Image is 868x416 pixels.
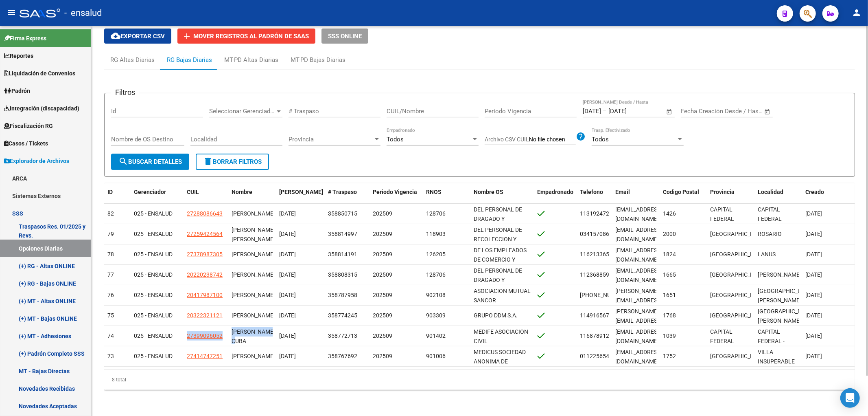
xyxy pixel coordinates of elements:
h3: Filtros [111,87,139,98]
datatable-header-cell: Creado [802,183,855,210]
span: 82 [107,210,114,217]
div: MT-PD Altas Diarias [224,55,278,64]
span: zappavigna@saludsa.com.ar [615,308,662,333]
span: [DATE] [805,231,822,237]
div: Open Intercom Messenger [840,388,860,408]
span: Localidad [758,189,783,195]
span: Todos [387,136,404,143]
span: 73 [107,353,114,359]
span: ASOCIACION MUTUAL SANCOR [474,288,531,304]
span: 358767692 [328,353,357,359]
span: Buscar Detalles [118,158,182,165]
mat-icon: cloud_download [111,31,120,41]
span: [DATE] [805,312,822,319]
input: Start date [583,108,601,115]
span: [PERSON_NAME] [279,189,323,195]
span: [DATE] [805,353,822,359]
span: Archivo CSV CUIL [485,136,529,143]
span: 025 - ENSALUD [134,312,173,319]
span: [PERSON_NAME] [232,271,275,278]
span: Micaelaapellegrino@gmail.com [615,247,662,263]
span: 358772713 [328,332,357,339]
span: Seleccionar Gerenciador [209,108,275,115]
mat-icon: search [118,156,128,166]
span: VILLA INSUPERABLE [758,349,795,365]
datatable-header-cell: Nombre OS [470,183,534,210]
div: 8 total [104,370,855,390]
span: [GEOGRAPHIC_DATA][PERSON_NAME] [758,308,813,324]
span: loyobelenalejandra@gmail.com [615,328,662,344]
button: Exportar CSV [104,29,171,44]
span: CAPITAL FEDERAL - [PERSON_NAME](2801-3000) [758,206,801,240]
span: [DATE] [805,210,822,217]
div: [DATE] [279,250,321,259]
datatable-header-cell: Provincia [707,183,755,210]
span: 1131924721 [580,210,613,217]
span: 903309 [426,312,446,319]
span: 1768 [663,312,676,319]
span: Codigo Postal [663,189,699,195]
input: Start date [681,108,707,115]
span: Borrar Filtros [203,158,262,165]
span: 20417987100 [187,292,223,298]
div: MT-PD Bajas Diarias [291,55,345,64]
span: 74 [107,332,114,339]
span: 202509 [373,271,392,278]
span: 025 - ENSALUD [134,292,173,298]
span: [GEOGRAPHIC_DATA] [711,292,765,298]
span: 1039 [663,332,676,339]
span: Provincia [711,189,735,195]
button: Open calendar [763,107,772,117]
span: Firma Express [4,34,46,43]
span: 1824 [663,251,676,258]
span: 202509 [373,353,392,359]
mat-icon: person [852,8,861,18]
span: MEDIFE ASOCIACION CIVIL [474,328,528,344]
span: 1665 [663,271,676,278]
span: 03415708692 [580,231,616,237]
span: Telefono [580,189,603,195]
span: 358808315 [328,271,357,278]
span: [PERSON_NAME] [232,353,275,359]
div: [DATE] [279,311,321,320]
span: 202509 [373,292,392,298]
span: [DATE] [805,332,822,339]
span: MEDICUS SOCIEDAD ANONIMA DE ASISTENCIA MEDICA Y CIENTIFICA [474,349,527,383]
span: - ensalud [64,4,102,22]
span: 025 - ENSALUD [134,231,173,237]
span: 79 [107,231,114,237]
span: 202509 [373,332,392,339]
mat-icon: help [576,132,586,141]
span: Nombre OS [474,189,503,195]
span: DEL PERSONAL DE RECOLECCION Y [PERSON_NAME] [474,227,522,252]
span: [DATE] [805,271,822,278]
button: Mover registros al PADRÓN de SAAS [177,29,315,44]
div: [DATE] [279,209,321,218]
span: 025 - ENSALUD [134,353,173,359]
span: [PERSON_NAME] [758,271,801,278]
div: [DATE] [279,291,321,300]
button: Borrar Filtros [196,154,269,170]
mat-icon: delete [203,156,213,166]
span: 1651 [663,292,676,298]
datatable-header-cell: Email [612,183,660,210]
span: 1162133650 [580,251,613,258]
span: 128706 [426,271,446,278]
span: Liquidación de Convenios [4,69,75,78]
span: 1752 [663,353,676,359]
span: 128706 [426,210,446,217]
span: 76 [107,292,114,298]
datatable-header-cell: Telefono [577,183,612,210]
datatable-header-cell: Empadronado [534,183,577,210]
span: 025 - ENSALUD [134,332,173,339]
span: Reportes [4,51,33,60]
button: SSS ONLINE [321,29,368,44]
mat-icon: menu [7,8,16,18]
span: gimenezdaniela321@gmail.com [615,227,662,242]
span: Fiscalización RG [4,121,53,130]
span: SSS ONLINE [328,33,362,40]
span: [GEOGRAPHIC_DATA] [711,312,765,319]
span: DEL PERSONAL DE DRAGADO Y BALIZAMIENTO [474,267,522,293]
span: 1426 [663,210,676,217]
div: RG Altas Diarias [110,55,155,64]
